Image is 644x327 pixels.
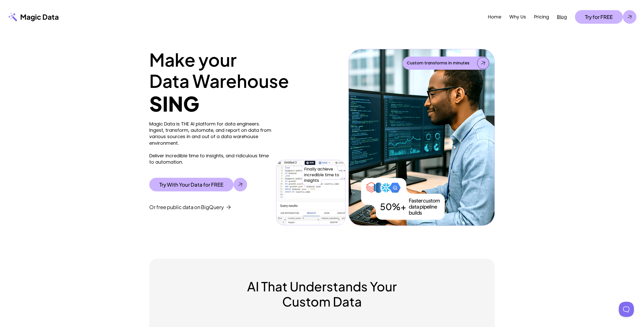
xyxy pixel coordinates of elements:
[509,14,526,20] a: Why Us
[149,91,199,116] strong: SING
[409,197,446,216] p: Faster custom data pipeline builds
[149,178,247,191] a: Try With Your Data for FREE
[236,279,408,309] h2: AI That Understands Your Custom Data
[403,57,490,70] a: Custom transforms in minutes
[380,201,406,212] p: 50%+
[149,49,345,91] h1: Make your Data Warehouse
[557,14,567,20] a: Blog
[149,204,224,210] p: Or free public data on BigQuery
[20,12,59,21] p: Magic Data
[575,10,636,24] a: Try for FREE
[619,302,634,317] iframe: Toggle Customer Support
[488,14,501,20] a: Home
[585,14,613,20] p: Try for FREE
[159,182,223,188] p: Try With Your Data for FREE
[149,204,231,210] a: Or free public data on BigQuery
[534,14,549,20] a: Pricing
[407,60,470,66] p: Custom transforms in minutes
[149,121,274,165] p: Magic Data is THE AI platform for data engineers. Ingest, transform, automate, and report on data...
[304,166,341,183] p: Finally achieve incredible time to insights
